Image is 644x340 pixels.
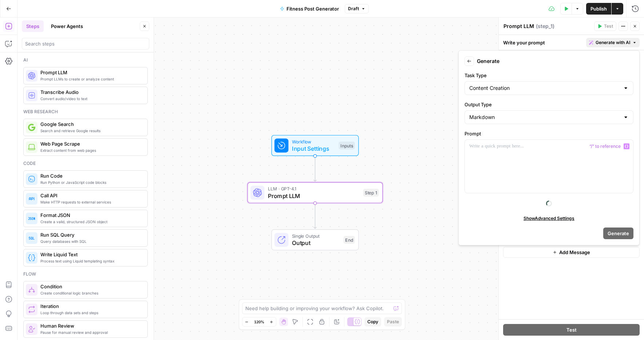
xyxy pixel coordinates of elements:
button: Copy [364,317,381,327]
span: Draft [348,5,359,12]
span: 120% [254,319,264,325]
div: Generate [465,56,633,66]
button: Generate with AI [586,38,640,47]
span: Input Settings [292,144,335,153]
div: Write your prompt [499,35,644,50]
button: Publish [586,3,611,15]
div: LLM · GPT-4.1Prompt LLMStep 1 [248,182,383,203]
span: Extract content from web pages [40,147,142,153]
span: Iteration [40,303,142,310]
span: Prompt LLM [40,69,142,76]
span: Condition [40,283,142,290]
span: Prompt LLM [268,191,360,200]
span: Run Python or JavaScript code blocks [40,179,142,185]
span: Single Output [292,233,340,240]
label: Task Type [465,72,633,79]
span: Query databases with SQL [40,238,142,244]
input: Markdown [469,114,620,121]
button: Paste [384,317,402,327]
span: Search and retrieve Google results [40,128,142,134]
span: Convert audio/video to text [40,96,142,102]
textarea: Prompt LLM [503,23,534,30]
input: Content Creation [469,84,620,92]
span: Process text using Liquid templating syntax [40,258,142,264]
button: Test [503,324,640,336]
span: Paste [387,319,399,325]
span: Test [566,326,577,333]
span: Create a valid, structured JSON object [40,219,142,225]
div: End [344,236,355,244]
span: Loop through data sets and steps [40,310,142,316]
span: ( step_1 ) [536,23,554,30]
div: WorkflowInput SettingsInputs [248,135,383,156]
button: Power Agents [47,20,87,32]
div: Flow [23,271,148,277]
span: Format JSON [40,211,142,219]
g: Edge from start to step_1 [314,156,316,182]
span: Run Code [40,172,142,179]
span: Prompt LLMs to create or analyze content [40,76,142,82]
span: Google Search [40,120,142,128]
span: Output [292,238,340,247]
span: Web Page Scrape [40,140,142,147]
button: Fitness Post Generator [276,3,343,15]
span: Make HTTP requests to external services [40,199,142,205]
span: Show Advanced Settings [524,215,574,222]
span: “/” to reference [586,143,624,149]
span: Publish [590,5,607,12]
div: Single OutputOutputEnd [248,229,383,250]
span: Fitness Post Generator [287,5,339,12]
div: Code [23,160,148,167]
label: Output Type [465,101,633,108]
button: Test [594,21,616,31]
div: Web research [23,108,148,115]
span: Generate [608,230,629,237]
span: Transcribe Audio [40,88,142,96]
button: Generate [603,228,633,239]
div: Ai [23,57,148,63]
span: Test [604,23,613,29]
label: Prompt [465,130,633,137]
div: Inputs [339,142,355,150]
span: Generate with AI [596,39,630,46]
div: Step 1 [363,189,379,197]
g: Edge from step_1 to end [314,203,316,229]
div: Generate with AI [458,50,640,245]
span: Human Review [40,322,142,329]
span: Call API [40,192,142,199]
span: Write Liquid Text [40,251,142,258]
button: Add Message [503,247,640,258]
span: Run SQL Query [40,231,142,238]
button: Steps [22,20,44,32]
button: Draft [345,4,369,13]
input: Search steps [25,40,146,47]
span: Create conditional logic branches [40,290,142,296]
span: Copy [367,319,378,325]
span: Pause for manual review and approval [40,329,142,335]
span: Add Message [559,249,590,256]
span: Workflow [292,138,335,145]
span: LLM · GPT-4.1 [268,185,360,192]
